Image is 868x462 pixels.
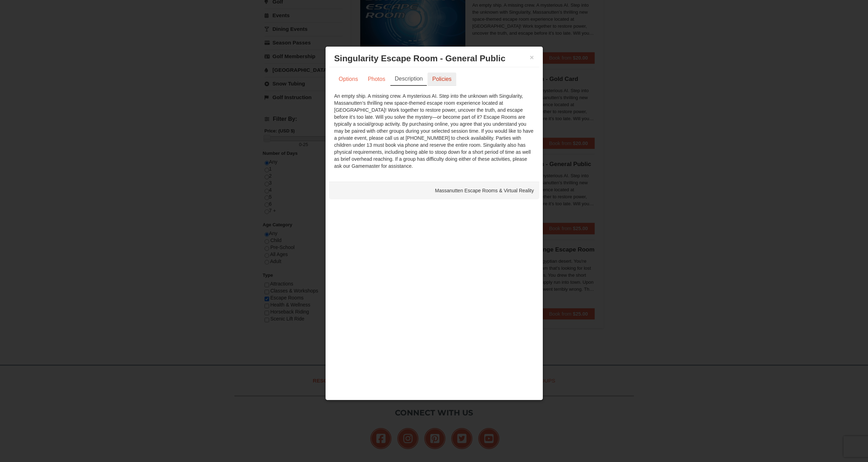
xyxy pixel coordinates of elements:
[334,92,534,170] div: An empty ship. A missing crew. A mysterious AI. Step into the unknown with Singularity, Massanutt...
[530,54,534,61] button: ×
[334,53,534,64] h3: Singularity Escape Room - General Public
[428,73,456,86] a: Policies
[363,73,390,86] a: Photos
[329,182,539,199] div: Massanutten Escape Rooms & Virtual Reality
[334,73,363,86] a: Options
[390,73,427,86] a: Description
